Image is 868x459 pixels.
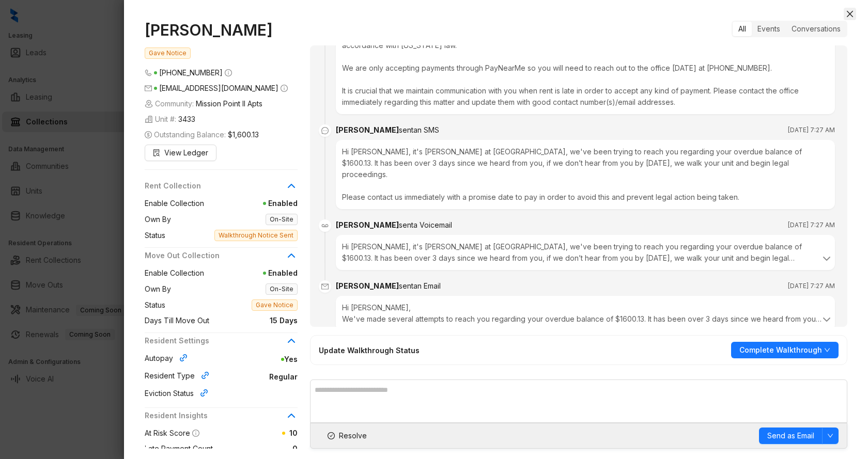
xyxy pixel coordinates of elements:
[319,345,420,356] div: Update Walkthrough Status
[339,430,367,441] span: Resolve
[145,335,298,353] div: Resident Settings
[319,124,331,137] span: message
[145,410,298,428] div: Resident Insights
[266,214,298,225] span: On-Site
[319,428,376,444] button: Resolve
[145,198,204,209] span: Enable Collection
[145,131,152,138] span: dollar
[328,432,335,439] span: check-circle
[145,129,259,140] span: Outstanding Balance:
[145,85,152,92] span: mail
[827,433,833,439] span: down
[732,21,847,37] div: segmented control
[824,347,830,353] span: down
[164,147,208,159] span: View Ledger
[145,388,212,401] div: Eviction Status
[145,250,298,267] div: Move Out Collection
[731,342,839,358] button: Complete Walkthroughdown
[145,299,165,311] span: Status
[266,283,298,295] span: On-Site
[846,10,854,18] span: close
[336,219,452,231] div: [PERSON_NAME]
[788,125,835,135] span: [DATE] 7:27 AM
[399,281,441,290] span: sent an Email
[145,69,152,76] span: phone
[336,280,441,292] div: [PERSON_NAME]
[209,315,298,326] span: 15 Days
[145,21,298,39] h1: [PERSON_NAME]
[733,22,752,36] div: All
[214,230,298,241] span: Walkthrough Notice Sent
[145,180,298,198] div: Rent Collection
[739,344,822,356] span: Complete Walkthrough
[145,267,204,279] span: Enable Collection
[145,283,171,295] span: Own By
[145,180,285,192] span: Rent Collection
[145,230,165,241] span: Status
[399,220,452,229] span: sent a Voicemail
[342,302,829,325] div: Hi [PERSON_NAME], We've made several attempts to reach you regarding your overdue balance of $160...
[228,129,259,140] span: $1,600.13
[204,198,298,209] span: Enabled
[145,145,216,161] button: View Ledger
[145,115,153,123] img: building-icon
[319,219,331,232] img: Voicemail Icon
[342,241,829,264] div: Hi [PERSON_NAME], it's [PERSON_NAME] at [GEOGRAPHIC_DATA], we've been trying to reach you regardi...
[159,84,278,92] span: [EMAIL_ADDRESS][DOMAIN_NAME]
[204,267,298,279] span: Enabled
[213,443,298,454] span: 0
[192,354,298,365] span: Yes
[336,124,439,136] div: [PERSON_NAME]
[192,430,199,437] span: info-circle
[145,335,285,346] span: Resident Settings
[153,149,160,156] span: file-search
[145,214,171,225] span: Own By
[145,250,285,261] span: Move Out Collection
[196,98,262,109] span: Mission Point II Apts
[788,281,835,291] span: [DATE] 7:27 AM
[759,428,823,444] button: Send as Email
[145,48,191,59] span: Gave Notice
[213,371,298,383] span: Regular
[281,85,288,92] span: info-circle
[225,69,232,76] span: info-circle
[752,22,786,36] div: Events
[844,8,856,20] button: Close
[145,315,209,326] span: Days Till Move Out
[767,430,814,441] span: Send as Email
[145,98,262,109] span: Community:
[178,114,195,125] span: 3433
[145,429,190,437] span: At Risk Score
[145,410,285,421] span: Resident Insights
[145,100,153,108] img: building-icon
[336,140,835,209] div: Hi [PERSON_NAME], it's [PERSON_NAME] at [GEOGRAPHIC_DATA], we've been trying to reach you regardi...
[289,429,298,437] span: 10
[145,443,213,454] span: Late Payment Count
[319,280,331,293] span: mail
[252,299,298,311] span: Gave Notice
[399,125,439,134] span: sent an SMS
[145,114,195,125] span: Unit #:
[786,22,846,36] div: Conversations
[788,220,835,230] span: [DATE] 7:27 AM
[145,370,213,384] div: Resident Type
[159,68,223,77] span: [PHONE_NUMBER]
[145,353,192,366] div: Autopay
